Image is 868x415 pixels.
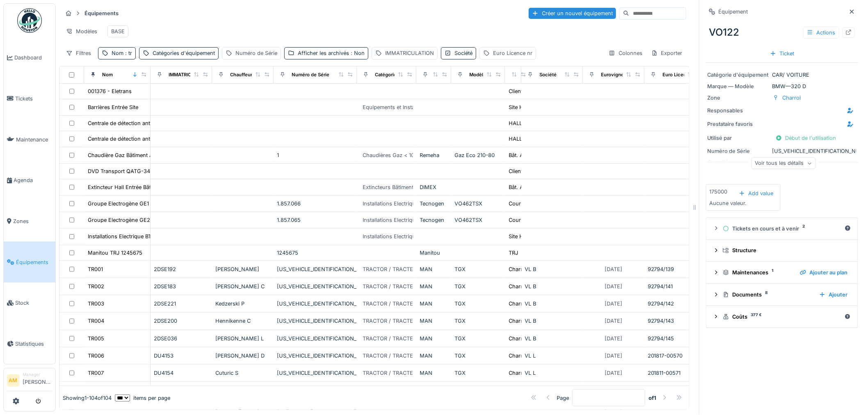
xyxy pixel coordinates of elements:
[14,176,52,184] span: Agenda
[277,200,354,207] div: 1.857.066
[525,335,580,342] div: VL B
[455,200,502,207] div: VO462TSX
[17,8,42,33] img: Badge_color-CXgf-gQk.svg
[803,27,839,39] div: Actions
[648,317,703,325] div: 92794/143
[375,71,432,78] div: Catégories d'équipement
[88,167,190,175] div: DVD Transport QATG-347 (Heisterkamp)
[539,71,557,78] div: Société
[455,216,502,224] div: VO462TSX
[62,25,101,37] div: Modèles
[88,135,176,143] div: Centrale de détection anti-intrusion
[710,221,854,236] summary: Tickets en cours et à venir2
[4,201,55,242] a: Zones
[363,283,420,290] div: TRACTOR / TRACTEUR
[420,265,448,273] div: MAN
[509,317,527,325] div: Charroi
[23,372,52,378] div: Manager
[509,167,549,175] div: Clients Externes
[235,49,277,57] div: Numéro de Série
[662,71,698,78] div: Euro Licence nr
[215,265,270,273] div: [PERSON_NAME]
[277,369,354,377] div: [US_VEHICLE_IDENTIFICATION_NUMBER]
[62,47,95,59] div: Filtres
[215,300,270,308] div: Kedzerski P
[509,369,527,377] div: Charroi
[112,49,132,57] div: Nom
[277,300,354,308] div: [US_VEHICLE_IDENTIFICATION_NUMBER]
[420,317,448,325] div: MAN
[215,317,270,325] div: Hennikenne C
[277,151,354,159] div: 1
[420,300,448,308] div: MAN
[525,283,580,290] div: VL B
[111,27,125,35] div: BASE
[605,352,623,360] div: [DATE]
[215,335,270,342] div: [PERSON_NAME] L
[509,352,527,360] div: Charroi
[509,265,527,273] div: Charroi
[767,48,798,59] div: Ticket
[4,78,55,119] a: Tickets
[230,71,273,78] div: Chauffeur principal
[493,49,532,57] div: Euro Licence nr
[649,394,656,401] strong: of 1
[88,87,132,95] div: 001376 - Eletrans
[420,200,448,207] div: Tecnogen
[16,136,52,144] span: Maintenance
[23,372,52,389] li: [PERSON_NAME]
[7,374,19,387] li: AM
[13,217,52,225] span: Zones
[509,216,553,224] div: Cours Extérieures
[708,134,769,142] div: Utilisé par
[455,369,502,377] div: TGX
[708,120,769,128] div: Prestataire favoris
[154,265,209,273] div: 2DSE192
[277,283,354,290] div: [US_VEHICLE_IDENTIFICATION_NUMBER]
[509,200,553,207] div: Cours Extérieures
[605,369,623,377] div: [DATE]
[298,49,365,57] div: Afficher les archivés
[509,183,578,191] div: Bât. Admin. Hall Entrée RDC
[783,94,801,102] div: Charroi
[153,49,215,57] div: Catégories d'équipement
[420,335,448,342] div: MAN
[420,369,448,377] div: MAN
[292,71,329,78] div: Numéro de Série
[708,147,769,155] div: Numéro de Série
[363,151,427,159] div: Chaudières Gaz < 100 kW
[710,199,747,207] div: Aucune valeur.
[363,300,420,308] div: TRACTOR / TRACTEUR
[723,291,813,299] div: Documents
[708,71,769,79] div: Catégorie d'équipement
[648,352,703,360] div: 201817-00570
[277,265,354,273] div: [US_VEHICLE_IDENTIFICATION_NUMBER]
[509,135,525,143] div: HALL I
[648,283,703,290] div: 92794/141
[525,300,580,308] div: VL B
[123,50,132,56] span: : tr
[529,8,616,19] div: Créer un nouvel équipement
[469,71,486,78] div: Modèle
[719,8,748,16] div: Équipement
[88,335,104,342] div: TR005
[509,87,549,95] div: Clients Externes
[88,200,149,207] div: Groupe Electrogène GE1
[420,151,448,159] div: Remeha
[88,352,104,360] div: TR006
[420,216,448,224] div: Tecnogen
[15,95,52,103] span: Tickets
[455,49,473,57] div: Société
[708,71,857,79] div: CAR/ VOITURE
[605,300,623,308] div: [DATE]
[420,183,448,191] div: DIMEX
[7,372,52,391] a: AM Manager[PERSON_NAME]
[4,119,55,160] a: Maintenance
[88,283,104,290] div: TR002
[4,242,55,283] a: Équipements
[509,335,527,342] div: Charroi
[88,233,151,240] div: Installations Electrique BT
[708,94,769,102] div: Zone
[455,335,502,342] div: TGX
[605,283,623,290] div: [DATE]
